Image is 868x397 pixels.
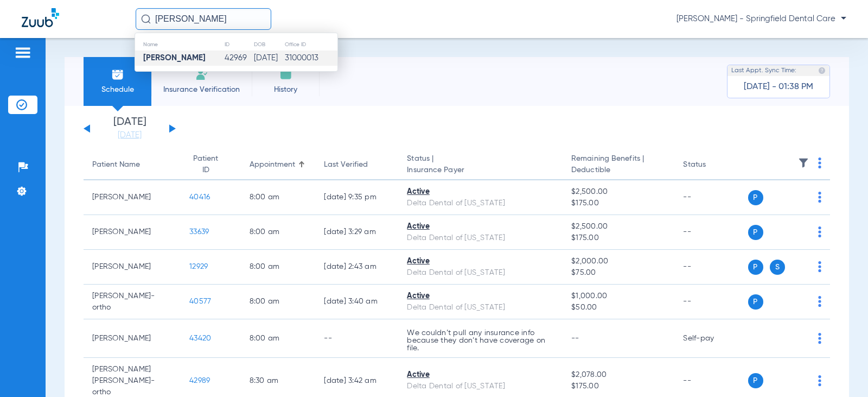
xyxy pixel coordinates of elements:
span: 43420 [189,335,211,342]
th: Name [135,39,224,51]
span: P [748,294,763,310]
td: -- [674,250,748,285]
div: Last Verified [324,159,368,171]
li: [DATE] [97,117,162,141]
td: [DATE] 3:40 AM [315,285,398,319]
span: -- [571,335,579,342]
span: P [748,373,763,388]
div: Active [407,291,554,302]
span: Schedule [92,84,143,95]
div: Active [407,186,554,198]
strong: [PERSON_NAME] [143,54,206,62]
div: Active [407,369,554,381]
img: group-dot-blue.svg [818,375,821,386]
td: [PERSON_NAME] [84,250,181,285]
span: P [748,225,763,240]
td: -- [674,215,748,250]
div: Patient Name [92,159,172,171]
img: group-dot-blue.svg [818,192,821,203]
td: [PERSON_NAME]-ortho [84,285,181,319]
span: $50.00 [571,302,666,313]
span: S [770,260,785,275]
div: Appointment [250,159,295,171]
div: Delta Dental of [US_STATE] [407,302,554,313]
div: Patient ID [189,153,222,176]
span: [PERSON_NAME] - Springfield Dental Care [676,14,846,24]
span: $2,500.00 [571,221,666,232]
td: -- [674,285,748,319]
div: Delta Dental of [US_STATE] [407,232,554,244]
td: Self-pay [674,319,748,358]
td: [DATE] 9:35 PM [315,180,398,215]
span: P [748,190,763,205]
p: We couldn’t pull any insurance info because they don’t have coverage on file. [407,329,554,352]
span: 40577 [189,298,211,305]
td: 8:00 AM [241,319,316,358]
a: [DATE] [97,130,162,141]
span: Last Appt. Sync Time: [731,65,796,76]
span: Insurance Verification [159,84,244,95]
span: $2,500.00 [571,186,666,198]
span: $1,000.00 [571,291,666,302]
input: Search for patients [136,8,271,30]
img: group-dot-blue.svg [818,296,821,307]
td: [DATE] 2:43 AM [315,250,398,285]
th: Status [674,150,748,180]
span: $2,078.00 [571,369,666,381]
span: $175.00 [571,232,666,244]
img: Zuub Logo [22,8,59,27]
img: last sync help info [818,67,826,74]
div: Patient Name [92,159,140,171]
img: group-dot-blue.svg [818,226,821,237]
img: History [279,68,292,81]
td: -- [674,180,748,215]
img: Manual Insurance Verification [195,68,208,81]
span: 40416 [189,193,210,201]
td: [PERSON_NAME] [84,319,181,358]
div: Active [407,221,554,232]
div: Appointment [250,159,307,171]
span: [DATE] - 01:38 PM [744,81,813,92]
td: 8:00 AM [241,180,316,215]
td: 42969 [224,51,253,66]
td: 8:00 AM [241,250,316,285]
td: 8:00 AM [241,215,316,250]
span: 33639 [189,228,209,236]
span: 12929 [189,263,208,270]
span: $2,000.00 [571,256,666,267]
span: $175.00 [571,198,666,209]
span: History [260,84,311,95]
td: [PERSON_NAME] [84,180,181,215]
span: Insurance Payer [407,165,554,176]
img: group-dot-blue.svg [818,333,821,344]
td: 8:00 AM [241,285,316,319]
span: Deductible [571,165,666,176]
div: Delta Dental of [US_STATE] [407,198,554,209]
img: Search Icon [141,14,151,24]
div: Delta Dental of [US_STATE] [407,267,554,279]
th: ID [224,39,253,51]
span: $75.00 [571,267,666,279]
span: 42989 [189,377,210,385]
td: [PERSON_NAME] [84,215,181,250]
span: P [748,260,763,275]
img: group-dot-blue.svg [818,157,821,168]
td: 31000013 [284,51,337,66]
th: DOB [253,39,285,51]
td: [DATE] [253,51,285,66]
th: Status | [398,150,563,180]
img: filter.svg [798,157,809,168]
div: Last Verified [324,159,390,171]
span: $175.00 [571,381,666,392]
th: Office ID [284,39,337,51]
div: Active [407,256,554,267]
td: [DATE] 3:29 AM [315,215,398,250]
div: Patient ID [189,153,232,176]
img: hamburger-icon [14,46,31,59]
div: Delta Dental of [US_STATE] [407,381,554,392]
th: Remaining Benefits | [563,150,674,180]
td: -- [315,319,398,358]
img: group-dot-blue.svg [818,261,821,272]
img: Schedule [111,68,124,81]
